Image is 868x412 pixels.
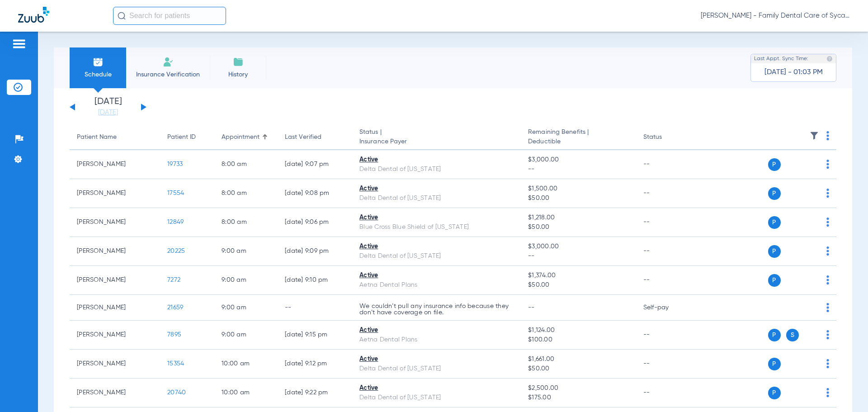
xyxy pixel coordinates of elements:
[167,190,184,196] span: 17554
[768,329,781,341] span: P
[167,304,183,311] span: 21659
[70,321,160,350] td: [PERSON_NAME]
[826,160,829,169] img: group-dot-blue.svg
[636,179,697,208] td: --
[278,237,352,266] td: [DATE] 9:09 PM
[636,350,697,379] td: --
[636,295,697,321] td: Self-pay
[768,245,781,258] span: P
[77,133,117,142] div: Patient Name
[70,150,160,179] td: [PERSON_NAME]
[359,223,514,232] div: Blue Cross Blue Shield of [US_STATE]
[359,213,514,223] div: Active
[70,379,160,407] td: [PERSON_NAME]
[528,326,628,335] span: $1,124.00
[528,165,628,174] span: --
[636,321,697,350] td: --
[352,125,521,150] th: Status |
[359,280,514,290] div: Aetna Dental Plans
[167,219,184,225] span: 12849
[81,97,135,117] li: [DATE]
[167,133,196,142] div: Patient ID
[826,330,829,339] img: group-dot-blue.svg
[278,350,352,379] td: [DATE] 9:12 PM
[826,359,829,368] img: group-dot-blue.svg
[528,393,628,403] span: $175.00
[826,388,829,397] img: group-dot-blue.svg
[521,125,636,150] th: Remaining Benefits |
[214,150,278,179] td: 8:00 AM
[359,165,514,174] div: Delta Dental of [US_STATE]
[826,303,829,312] img: group-dot-blue.svg
[222,133,259,142] div: Appointment
[826,56,833,62] img: last sync help info
[528,223,628,232] span: $50.00
[768,158,781,171] span: P
[167,248,185,254] span: 20225
[359,137,514,147] span: Insurance Payer
[217,70,259,79] span: History
[768,187,781,200] span: P
[768,387,781,399] span: P
[359,184,514,194] div: Active
[214,237,278,266] td: 9:00 AM
[285,133,321,142] div: Last Verified
[359,384,514,393] div: Active
[768,358,781,370] span: P
[167,389,186,396] span: 20740
[76,70,119,79] span: Schedule
[528,335,628,345] span: $100.00
[528,184,628,194] span: $1,500.00
[70,266,160,295] td: [PERSON_NAME]
[12,38,26,49] img: hamburger-icon
[528,304,535,311] span: --
[214,179,278,208] td: 8:00 AM
[528,194,628,203] span: $50.00
[826,218,829,227] img: group-dot-blue.svg
[163,57,174,67] img: Manual Insurance Verification
[636,266,697,295] td: --
[81,108,135,117] a: [DATE]
[359,335,514,345] div: Aetna Dental Plans
[167,360,184,367] span: 15354
[70,179,160,208] td: [PERSON_NAME]
[786,329,799,341] span: S
[70,208,160,237] td: [PERSON_NAME]
[359,326,514,335] div: Active
[528,242,628,251] span: $3,000.00
[768,216,781,229] span: P
[528,155,628,165] span: $3,000.00
[528,355,628,364] span: $1,661.00
[214,266,278,295] td: 9:00 AM
[826,275,829,284] img: group-dot-blue.svg
[167,133,207,142] div: Patient ID
[70,295,160,321] td: [PERSON_NAME]
[167,161,183,167] span: 19733
[285,133,345,142] div: Last Verified
[826,131,829,140] img: group-dot-blue.svg
[636,125,697,150] th: Status
[70,350,160,379] td: [PERSON_NAME]
[278,295,352,321] td: --
[636,208,697,237] td: --
[826,189,829,198] img: group-dot-blue.svg
[167,277,180,283] span: 7272
[528,213,628,223] span: $1,218.00
[93,57,104,67] img: Schedule
[214,379,278,407] td: 10:00 AM
[528,364,628,374] span: $50.00
[18,7,49,23] img: Zuub Logo
[278,208,352,237] td: [DATE] 9:06 PM
[214,321,278,350] td: 9:00 AM
[167,331,181,338] span: 7895
[528,271,628,280] span: $1,374.00
[113,7,226,25] input: Search for patients
[768,274,781,287] span: P
[359,194,514,203] div: Delta Dental of [US_STATE]
[214,350,278,379] td: 10:00 AM
[278,179,352,208] td: [DATE] 9:08 PM
[528,384,628,393] span: $2,500.00
[528,280,628,290] span: $50.00
[754,54,808,63] span: Last Appt. Sync Time:
[528,137,628,147] span: Deductible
